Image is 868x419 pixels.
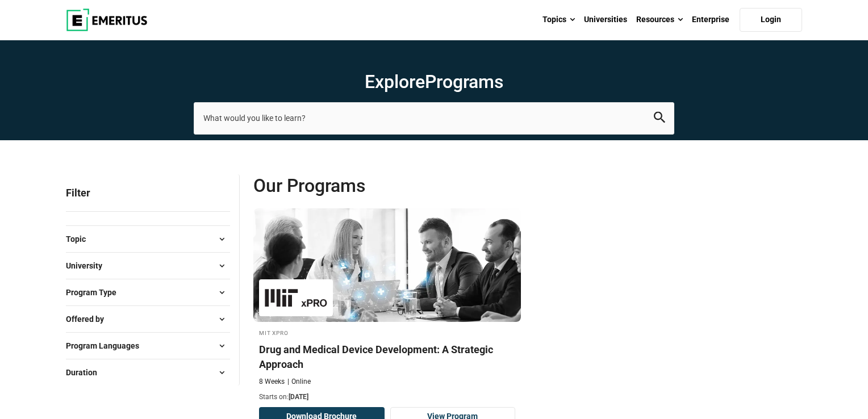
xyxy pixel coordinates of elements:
[66,313,113,325] span: Offered by
[66,366,106,379] span: Duration
[66,231,230,248] button: Topic
[66,311,230,328] button: Offered by
[654,115,665,125] a: search
[66,284,230,301] button: Program Type
[265,285,327,311] img: MIT xPRO
[194,70,674,93] h1: Explore
[425,71,503,93] span: Programs
[287,377,311,387] p: Online
[66,337,230,354] button: Program Languages
[259,377,285,387] p: 8 Weeks
[66,286,126,299] span: Program Type
[66,259,111,272] span: University
[253,174,528,197] span: Our Programs
[289,393,308,401] span: [DATE]
[259,392,515,402] p: Starts on:
[66,340,148,352] span: Program Languages
[654,112,665,125] button: search
[66,233,95,245] span: Topic
[259,342,515,371] h4: Drug and Medical Device Development: A Strategic Approach
[740,8,802,32] a: Login
[66,257,230,274] button: University
[66,174,230,211] p: Filter
[253,208,521,402] a: Product Design and Innovation Course by MIT xPRO - September 4, 2025 MIT xPRO MIT xPRO Drug and M...
[66,364,230,381] button: Duration
[259,328,515,337] h4: MIT xPRO
[194,102,674,134] input: search-page
[253,208,521,322] img: Drug and Medical Device Development: A Strategic Approach | Online Product Design and Innovation ...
